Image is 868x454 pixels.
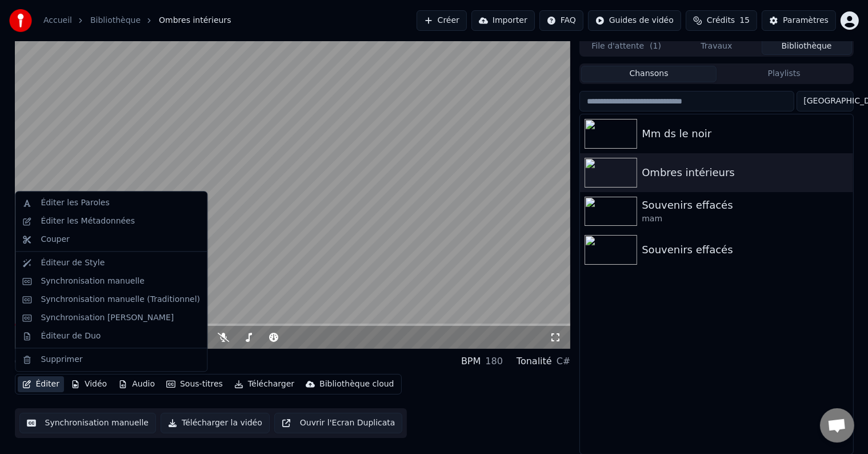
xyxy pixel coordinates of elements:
div: Éditer les Paroles [41,197,109,209]
button: Crédits15 [686,10,757,31]
button: Audio [114,376,159,392]
button: Importer [471,10,535,31]
div: Éditer les Métadonnées [41,216,135,227]
button: Guides de vidéo [588,10,681,31]
div: Souvenirs effacés [642,242,848,258]
div: Synchronisation manuelle (Traditionnel) [41,294,200,305]
button: Ouvrir l'Ecran Duplicata [274,413,403,433]
div: Paramètres [783,15,829,26]
a: Accueil [43,15,72,26]
span: 15 [739,15,750,26]
div: Bibliothèque cloud [319,379,394,390]
div: Éditeur de Duo [41,330,101,342]
a: Bibliothèque [90,15,141,26]
button: Télécharger [230,376,299,392]
div: mam [642,213,848,225]
span: Crédits [707,15,735,26]
span: ( 1 ) [650,41,661,52]
div: Souvenirs effacés [642,197,848,213]
button: FAQ [539,10,583,31]
button: Vidéo [66,376,111,392]
button: Éditer [18,376,64,392]
button: File d'attente [581,38,671,55]
button: Créer [417,10,467,31]
button: Télécharger la vidéo [161,413,270,433]
div: Ombres intérieurs [642,165,848,181]
div: 180 [485,355,503,368]
button: Travaux [671,38,762,55]
button: Synchronisation manuelle [19,413,157,433]
div: Éditeur de Style [41,257,105,269]
div: Couper [41,234,69,245]
div: BPM [461,355,481,368]
button: Paramètres [762,10,836,31]
a: Ouvrir le chat [820,408,854,443]
button: Sous-titres [162,376,227,392]
button: Playlists [717,66,852,82]
span: Ombres intérieurs [159,15,231,26]
div: Synchronisation [PERSON_NAME] [41,312,174,324]
button: Chansons [581,66,717,82]
div: Mm ds le noir [642,126,848,142]
div: C# [557,355,571,368]
nav: breadcrumb [43,15,231,26]
button: Bibliothèque [762,38,852,55]
img: youka [9,9,32,32]
div: Tonalité [517,355,552,368]
div: Supprimer [41,354,82,365]
div: Synchronisation manuelle [41,276,145,287]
